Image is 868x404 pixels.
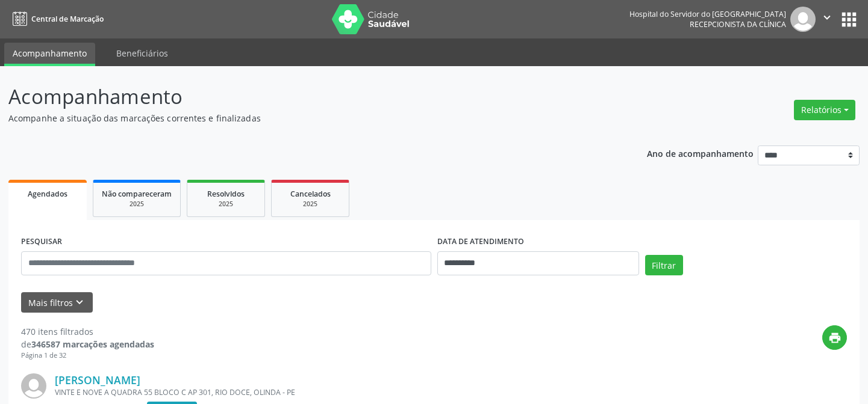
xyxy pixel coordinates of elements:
[102,200,172,209] div: 2025
[21,292,93,313] button: Mais filtroskeyboard_arrow_down
[794,100,855,120] button: Relatórios
[645,255,683,275] button: Filtrar
[31,338,154,350] strong: 346587 marcações agendadas
[31,14,104,24] span: Central de Marcação
[647,145,754,161] p: Ano de acompanhamento
[816,7,838,32] button: 
[290,189,331,199] span: Cancelados
[280,200,340,209] div: 2025
[8,82,604,112] p: Acompanhamento
[690,19,786,29] span: Recepcionista da clínica
[196,200,256,209] div: 2025
[8,9,104,29] a: Central de Marcação
[207,189,245,199] span: Resolvidos
[73,296,86,309] i: keyboard_arrow_down
[55,373,140,387] a: [PERSON_NAME]
[838,9,860,30] button: apps
[822,325,847,350] button: print
[8,112,604,124] p: Acompanhe a situação das marcações correntes e finalizadas
[21,350,154,361] div: Página 1 de 32
[790,7,816,32] img: img
[28,189,67,199] span: Agendados
[629,9,786,19] div: Hospital do Servidor do [GEOGRAPHIC_DATA]
[820,11,834,24] i: 
[21,338,154,350] div: de
[102,189,172,199] span: Não compareceram
[21,325,154,338] div: 470 itens filtrados
[108,43,176,64] a: Beneficiários
[55,387,666,397] div: VINTE E NOVE A QUADRA 55 BLOCO C AP 301, RIO DOCE, OLINDA - PE
[828,331,841,344] i: print
[4,43,95,66] a: Acompanhamento
[21,373,46,399] img: img
[437,233,524,251] label: DATA DE ATENDIMENTO
[21,233,62,251] label: PESQUISAR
